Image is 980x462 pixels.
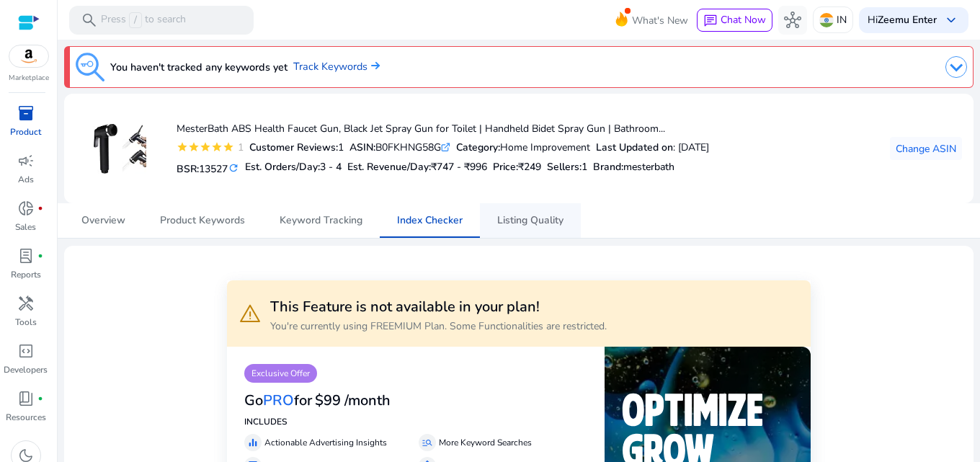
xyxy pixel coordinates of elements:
p: Resources [6,411,46,424]
mat-icon: refresh [228,161,239,175]
div: 1 [249,140,344,155]
h3: This Feature is not available in your plan! [270,298,607,316]
span: inventory_2 [17,105,35,122]
span: donut_small [17,200,35,217]
span: PRO [263,391,294,410]
h3: You haven't tracked any keywords yet [110,58,288,76]
span: chat [703,14,718,28]
span: What's New [632,8,688,33]
img: arrow-right.svg [367,61,380,70]
h5: Est. Orders/Day: [245,161,342,174]
div: 1 [234,140,244,155]
p: INCLUDES [244,415,587,428]
span: / [129,12,142,28]
h5: Price: [493,161,541,174]
span: fiber_manual_record [37,205,43,211]
p: Actionable Advertising Insights [264,436,387,449]
span: lab_profile [17,247,35,265]
span: hub [784,12,801,29]
span: Index Checker [397,216,463,226]
mat-icon: star [211,141,223,153]
span: 3 - 4 [320,160,342,174]
span: equalizer [247,437,259,448]
span: Listing Quality [497,216,563,226]
b: ASIN: [349,141,375,154]
button: Change ASIN [890,137,962,160]
span: Overview [81,216,125,226]
span: ₹249 [518,160,541,174]
p: More Keyword Searches [439,436,532,449]
img: keyword-tracking.svg [76,53,104,81]
span: Change ASIN [896,141,956,156]
span: book_4 [17,390,35,407]
h3: Go for [244,392,312,409]
span: campaign [17,152,35,169]
span: Keyword Tracking [280,216,362,226]
span: keyboard_arrow_down [943,12,960,29]
p: You're currently using FREEMIUM Plan. Some Functionalities are restricted. [270,319,607,334]
a: Track Keywords [293,59,380,75]
p: Product [10,125,41,138]
p: Reports [11,268,41,281]
h5: Est. Revenue/Day: [347,161,487,174]
span: mesterbath [623,160,674,174]
img: in.svg [819,13,834,27]
span: code_blocks [17,342,35,360]
span: Brand [593,160,621,174]
mat-icon: star [177,141,188,153]
span: fiber_manual_record [37,396,43,401]
p: Press to search [101,12,186,28]
span: Chat Now [721,13,766,27]
b: Category: [456,141,500,154]
mat-icon: star [223,141,234,153]
p: Marketplace [9,73,49,84]
p: Tools [15,316,37,329]
p: IN [837,7,847,32]
h4: MesterBath ABS Health Faucet Gun, Black Jet Spray Gun for Toilet | Handheld Bidet Spray Gun | Bat... [177,123,709,136]
span: manage_search [422,437,433,448]
span: handyman [17,295,35,312]
span: 1 [582,160,587,174]
h5: Sellers: [547,161,587,174]
p: Hi [868,15,937,25]
span: search [81,12,98,29]
div: : [DATE] [596,140,709,155]
p: Developers [4,363,48,376]
span: fiber_manual_record [37,253,43,259]
mat-icon: star [188,141,200,153]
img: dropdown-arrow.svg [945,56,967,78]
div: Home Improvement [456,140,590,155]
h5: : [593,161,674,174]
h5: BSR: [177,160,239,176]
p: Exclusive Offer [244,364,317,383]
h3: $99 /month [315,392,391,409]
button: hub [778,6,807,35]
p: Ads [18,173,34,186]
img: amazon.svg [9,45,48,67]
button: chatChat Now [697,9,772,32]
p: Sales [15,221,36,234]
span: Product Keywords [160,216,245,226]
span: warning [239,302,262,325]
b: Last Updated on [596,141,673,154]
div: B0FKHNG58G [349,140,450,155]
b: Customer Reviews: [249,141,338,154]
span: ₹747 - ₹996 [431,160,487,174]
mat-icon: star [200,141,211,153]
img: 31wBc6CgNvL._SS100_.jpg [92,122,146,176]
b: Zeemu Enter [878,13,937,27]
span: 13527 [199,162,228,176]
